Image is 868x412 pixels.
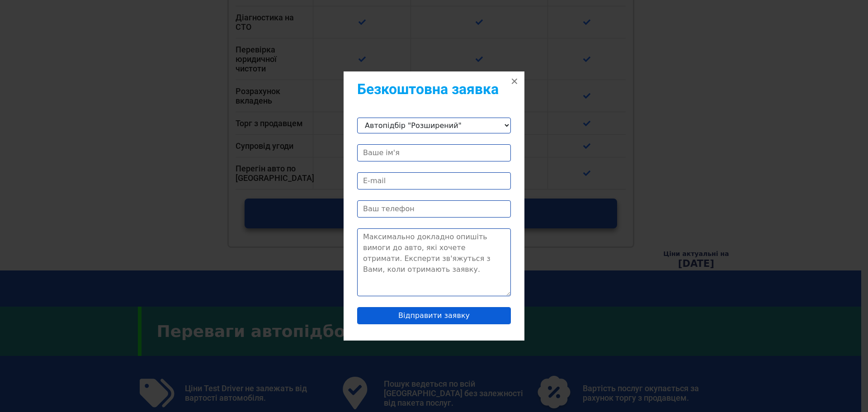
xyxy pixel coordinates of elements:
b: Безкоштовна заявка [357,81,499,98]
button: × [505,71,524,91]
form: Contact form [357,107,511,324]
input: Відправити заявку [357,307,511,324]
input: Ваше ім'я [357,144,511,161]
input: Ваш телефон [357,200,511,218]
input: E-mail [357,172,511,189]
